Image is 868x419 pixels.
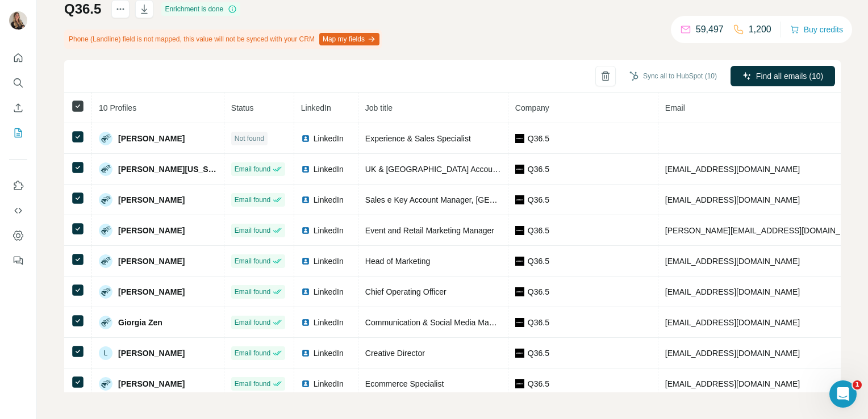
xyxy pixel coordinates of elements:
[235,195,270,205] span: Email found
[9,175,27,196] button: Use Surfe on LinkedIn
[314,347,344,359] span: LinkedIn
[99,224,112,237] img: Avatar
[528,317,549,328] span: Q36.5
[756,70,823,82] span: Find all emails (10)
[99,132,112,145] img: Avatar
[528,194,549,206] span: Q36.5
[314,133,344,144] span: LinkedIn
[621,68,725,85] button: Sync all to HubSpot (10)
[319,33,379,45] button: Map my fields
[235,317,270,328] span: Email found
[118,133,185,144] span: [PERSON_NAME]
[731,66,835,86] button: Find all emails (10)
[231,103,254,112] span: Status
[314,225,344,236] span: LinkedIn
[118,286,185,298] span: [PERSON_NAME]
[301,134,310,143] img: LinkedIn logo
[665,287,800,296] span: [EMAIL_ADDRESS][DOMAIN_NAME]
[314,378,344,389] span: LinkedIn
[515,257,524,266] img: company-logo
[665,195,800,204] span: [EMAIL_ADDRESS][DOMAIN_NAME]
[301,257,310,266] img: LinkedIn logo
[365,103,393,112] span: Job title
[365,379,444,388] span: Ecommerce Specialist
[314,255,344,267] span: LinkedIn
[665,165,800,174] span: [EMAIL_ADDRESS][DOMAIN_NAME]
[301,195,310,204] img: LinkedIn logo
[118,164,217,175] span: [PERSON_NAME][US_STATE]
[528,255,549,267] span: Q36.5
[99,254,112,268] img: Avatar
[365,195,664,204] span: Sales e Key Account Manager, [GEOGRAPHIC_DATA] e Est [GEOGRAPHIC_DATA]
[528,164,549,175] span: Q36.5
[161,2,240,16] div: Enrichment is done
[365,318,510,327] span: Communication & Social Media Manager
[749,23,771,36] p: 1,200
[528,347,549,359] span: Q36.5
[665,257,800,266] span: [EMAIL_ADDRESS][DOMAIN_NAME]
[118,255,185,267] span: [PERSON_NAME]
[515,287,524,296] img: company-logo
[528,225,549,236] span: Q36.5
[665,103,685,112] span: Email
[365,287,446,296] span: Chief Operating Officer
[235,256,270,266] span: Email found
[365,257,430,266] span: Head of Marketing
[301,379,310,388] img: LinkedIn logo
[515,165,524,174] img: company-logo
[9,225,27,246] button: Dashboard
[301,318,310,327] img: LinkedIn logo
[515,103,549,112] span: Company
[235,287,270,297] span: Email found
[515,134,524,143] img: company-logo
[314,286,344,298] span: LinkedIn
[829,380,857,408] iframe: Intercom live chat
[99,193,112,207] img: Avatar
[365,134,471,143] span: Experience & Sales Specialist
[99,103,136,112] span: 10 Profiles
[118,225,185,236] span: [PERSON_NAME]
[515,318,524,327] img: company-logo
[99,346,112,360] div: L
[528,133,549,144] span: Q36.5
[118,194,185,206] span: [PERSON_NAME]
[9,250,27,271] button: Feedback
[528,378,549,389] span: Q36.5
[665,226,865,235] span: [PERSON_NAME][EMAIL_ADDRESS][DOMAIN_NAME]
[365,165,533,174] span: UK & [GEOGRAPHIC_DATA] Account Manager
[301,287,310,296] img: LinkedIn logo
[365,226,494,235] span: Event and Retail Marketing Manager
[235,379,270,389] span: Email found
[99,316,112,329] img: Avatar
[99,377,112,391] img: Avatar
[235,133,264,144] span: Not found
[528,286,549,298] span: Q36.5
[9,123,27,143] button: My lists
[9,73,27,93] button: Search
[235,164,270,174] span: Email found
[118,347,185,359] span: [PERSON_NAME]
[665,379,800,388] span: [EMAIL_ADDRESS][DOMAIN_NAME]
[314,317,344,328] span: LinkedIn
[9,11,27,30] img: Avatar
[314,164,344,175] span: LinkedIn
[235,225,270,236] span: Email found
[9,200,27,221] button: Use Surfe API
[515,226,524,235] img: company-logo
[301,226,310,235] img: LinkedIn logo
[696,23,724,36] p: 59,497
[790,22,843,37] button: Buy credits
[301,349,310,358] img: LinkedIn logo
[301,103,331,112] span: LinkedIn
[515,379,524,388] img: company-logo
[665,318,800,327] span: [EMAIL_ADDRESS][DOMAIN_NAME]
[515,349,524,358] img: company-logo
[118,317,162,328] span: Giorgia Zen
[365,349,425,358] span: Creative Director
[853,380,862,389] span: 1
[515,195,524,204] img: company-logo
[301,165,310,174] img: LinkedIn logo
[235,348,270,358] span: Email found
[118,378,185,389] span: [PERSON_NAME]
[9,48,27,68] button: Quick start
